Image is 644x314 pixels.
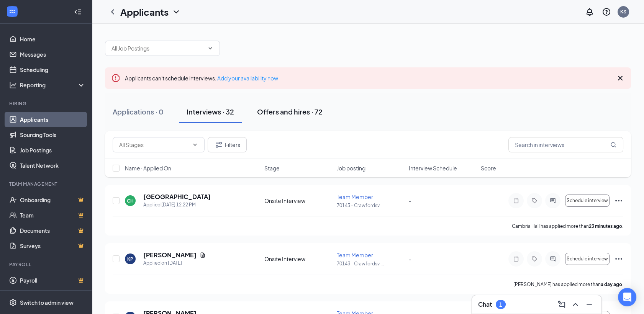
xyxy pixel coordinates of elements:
[557,300,566,309] svg: ComposeMessage
[143,259,206,267] div: Applied on [DATE]
[20,112,85,127] a: Applicants
[585,7,594,16] svg: Notifications
[409,255,411,262] span: -
[511,256,521,262] svg: Note
[9,81,17,89] svg: Analysis
[567,256,608,262] span: Schedule interview
[143,193,211,201] h5: [GEOGRAPHIC_DATA]
[569,298,582,311] button: ChevronUp
[602,7,611,16] svg: QuestionInfo
[20,273,85,288] a: PayrollCrown
[499,301,502,308] div: 1
[548,256,557,262] svg: ActiveChat
[508,137,623,152] input: Search in interviews
[409,197,411,204] span: -
[214,140,223,149] svg: Filter
[511,198,521,204] svg: Note
[192,142,198,148] svg: ChevronDown
[556,298,568,311] button: ComposeMessage
[618,288,636,306] div: Open Intercom Messenger
[20,223,85,238] a: DocumentsCrown
[127,198,134,204] div: CH
[20,208,85,223] a: TeamCrown
[264,255,332,263] div: Onsite Interview
[565,253,610,265] button: Schedule interview
[20,62,85,77] a: Scheduling
[264,164,280,172] span: Stage
[571,300,580,309] svg: ChevronUp
[583,298,595,311] button: Minimize
[512,223,623,229] p: Cambria Hall has applied more than .
[20,192,85,208] a: OnboardingCrown
[620,8,626,15] div: KS
[143,251,197,259] h5: [PERSON_NAME]
[125,164,171,172] span: Name · Applied On
[616,74,625,83] svg: Cross
[610,142,616,148] svg: MagnifyingGlass
[20,31,85,47] a: Home
[74,8,82,16] svg: Collapse
[120,5,169,18] h1: Applicants
[20,158,85,173] a: Talent Network
[143,201,211,209] div: Applied [DATE] 12:22 PM
[264,197,332,204] div: Onsite Interview
[111,74,120,83] svg: Error
[20,81,86,89] div: Reporting
[257,107,323,116] div: Offers and hires · 72
[614,254,623,263] svg: Ellipses
[409,164,457,172] span: Interview Schedule
[565,195,610,207] button: Schedule interview
[113,107,164,116] div: Applications · 0
[9,181,84,187] div: Team Management
[9,100,84,107] div: Hiring
[187,107,234,116] div: Interviews · 32
[589,223,622,229] b: 23 minutes ago
[208,137,247,152] button: Filter Filters
[337,193,373,200] span: Team Member
[337,252,373,258] span: Team Member
[217,75,278,82] a: Add your availability now
[20,142,85,158] a: Job Postings
[119,141,189,149] input: All Stages
[207,45,213,51] svg: ChevronDown
[8,8,16,15] svg: WorkstreamLogo
[111,44,204,52] input: All Job Postings
[20,47,85,62] a: Messages
[337,202,404,209] p: 70143 - Crawfordsv ...
[585,300,594,309] svg: Minimize
[9,261,84,268] div: Payroll
[337,164,365,172] span: Job posting
[9,299,17,306] svg: Settings
[337,260,404,267] p: 70143 - Crawfordsv ...
[127,256,133,262] div: KP
[200,252,206,258] svg: Document
[548,198,557,204] svg: ActiveChat
[530,198,539,204] svg: Tag
[172,7,181,16] svg: ChevronDown
[481,164,496,172] span: Score
[614,196,623,205] svg: Ellipses
[108,7,117,16] svg: ChevronLeft
[530,256,539,262] svg: Tag
[125,75,278,82] span: Applicants can't schedule interviews.
[20,299,74,306] div: Switch to admin view
[513,281,623,288] p: [PERSON_NAME] has applied more than .
[20,127,85,142] a: Sourcing Tools
[478,300,492,309] h3: Chat
[601,281,622,287] b: a day ago
[567,198,608,203] span: Schedule interview
[20,238,85,253] a: SurveysCrown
